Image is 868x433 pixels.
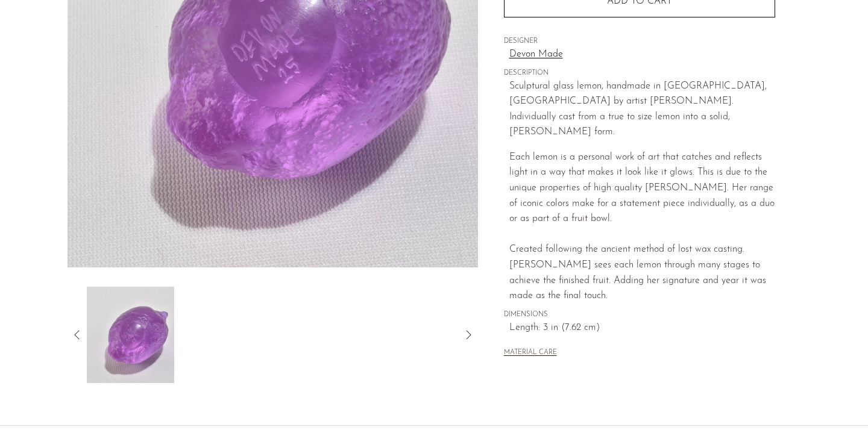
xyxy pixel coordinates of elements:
p: Sculptural glass lemon, handmade in [GEOGRAPHIC_DATA], [GEOGRAPHIC_DATA] by artist [PERSON_NAME].... [509,79,775,140]
div: Created following the ancient method of lost wax casting. [PERSON_NAME] sees each lemon through m... [509,227,775,304]
span: DESCRIPTION [504,68,775,79]
button: MATERIAL CARE [504,349,557,358]
span: DESIGNER [504,36,775,47]
img: Glass Lemon in Lilac [87,287,174,383]
span: Length: 3 in (7.62 cm) [509,320,775,336]
span: DIMENSIONS [504,310,775,320]
div: Each lemon is a personal work of art that catches and reflects light in a way that makes it look ... [509,150,775,227]
a: Devon Made [509,47,775,63]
